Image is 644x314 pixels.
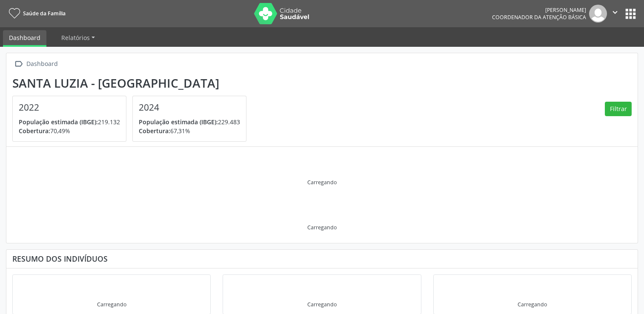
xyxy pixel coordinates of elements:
span: Cobertura: [19,127,50,135]
button:  [607,5,623,23]
span: População estimada (IBGE): [19,118,98,126]
p: 219.132 [19,117,120,126]
h4: 2024 [139,102,240,113]
div: [PERSON_NAME] [492,6,586,14]
span: Relatórios [61,34,90,42]
i:  [610,8,620,17]
div: Carregando [307,301,337,308]
img: img [589,5,607,23]
span: Cobertura: [139,127,170,135]
div: Carregando [97,301,126,308]
span: População estimada (IBGE): [139,118,218,126]
p: 67,31% [139,126,240,135]
div: Carregando [307,179,337,186]
a: Saúde da Família [6,6,66,20]
div: Carregando [307,224,337,231]
a:  Dashboard [12,58,59,70]
span: Coordenador da Atenção Básica [492,14,586,21]
i:  [12,58,25,70]
a: Dashboard [3,30,46,47]
div: Resumo dos indivíduos [12,254,632,263]
button: apps [623,6,638,21]
div: Carregando [518,301,547,308]
a: Relatórios [55,30,101,45]
h4: 2022 [19,102,120,113]
div: Santa Luzia - [GEOGRAPHIC_DATA] [12,76,252,90]
div: Dashboard [25,58,59,70]
span: Saúde da Família [23,10,66,17]
button: Filtrar [605,102,632,116]
p: 70,49% [19,126,120,135]
p: 229.483 [139,117,240,126]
